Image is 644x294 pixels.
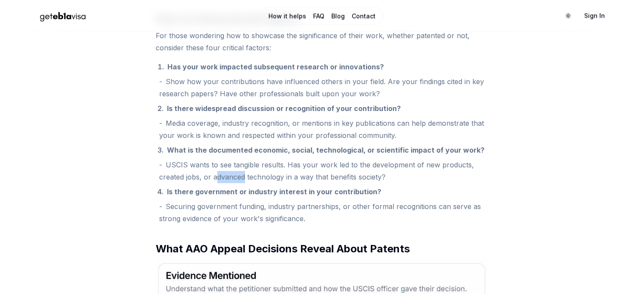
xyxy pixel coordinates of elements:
[167,187,381,196] strong: Is there government or industry interest in your contribution?
[33,8,93,23] img: geteb1avisa logo
[159,200,489,225] li: Securing government funding, industry partnerships, or other formal recognitions can serve as str...
[159,75,489,100] li: Show how your contributions have influenced others in your field. Are your findings cited in key ...
[33,8,226,23] a: Home Page
[352,12,376,20] a: Contact
[156,29,489,54] p: For those wondering how to showcase the significance of their work, whether patented or not, cons...
[577,8,612,23] a: Sign In
[313,12,324,20] a: FAQ
[156,242,489,256] h3: What AAO Appeal Decisions Reveal About Patents
[261,7,383,25] nav: Main
[167,146,484,154] strong: What is the documented economic, social, technological, or scientific impact of your work?
[167,62,384,71] strong: Has your work impacted subsequent research or innovations?
[331,12,345,20] a: Blog
[167,104,401,113] strong: Is there widespread discussion or recognition of your contribution?
[159,117,489,141] li: Media coverage, industry recognition, or mentions in key publications can help demonstrate that y...
[159,159,489,183] li: USCIS wants to see tangible results. Has your work led to the development of new products, create...
[268,12,306,20] a: How it helps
